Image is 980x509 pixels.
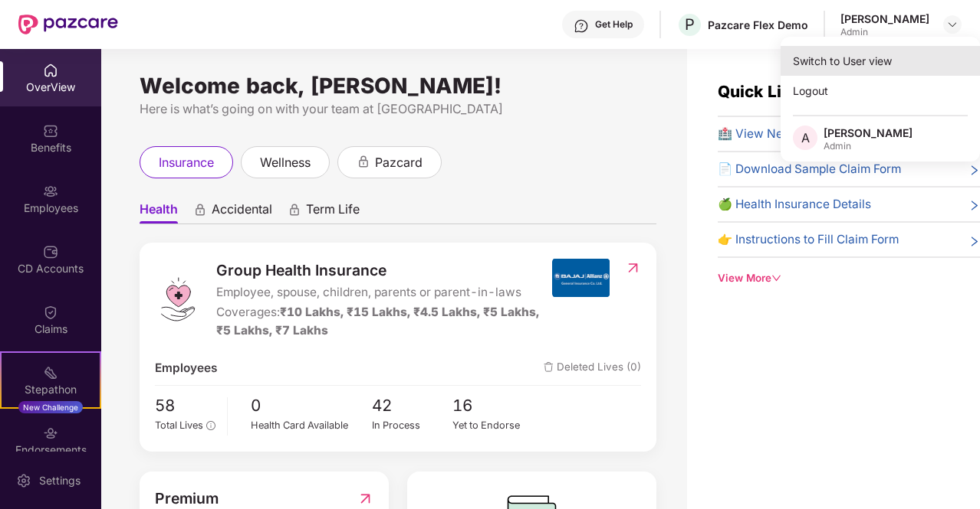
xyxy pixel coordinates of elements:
span: down [771,273,781,283]
span: Health [140,201,178,224]
div: animation [288,203,301,217]
div: View More [718,270,980,286]
div: New Challenge [18,401,83,413]
img: svg+xml;base64,PHN2ZyBpZD0iU2V0dGluZy0yMHgyMCIgeG1sbnM9Imh0dHA6Ly93d3cudzMub3JnLzIwMDAvc3ZnIiB3aW... [16,473,31,488]
span: Accidental [212,201,272,224]
div: Yet to Endorse [452,418,534,433]
span: 🏥 View Network Hospitals [718,125,869,143]
div: Welcome back, [PERSON_NAME]! [140,80,656,92]
span: Deleted Lives (0) [544,359,641,377]
span: P [685,15,695,34]
span: right [968,198,980,214]
img: deleteIcon [544,362,554,372]
div: Here is what’s going on with your team at [GEOGRAPHIC_DATA] [140,100,656,119]
div: animation [357,155,370,168]
div: Pazcare Flex Demo [708,18,808,32]
img: svg+xml;base64,PHN2ZyBpZD0iSGVscC0zMngzMiIgeG1sbnM9Imh0dHA6Ly93d3cudzMub3JnLzIwMDAvc3ZnIiB3aWR0aD... [574,18,589,34]
span: ₹10 Lakhs, ₹15 Lakhs, ₹4.5 Lakhs, ₹5 Lakhs, ₹5 Lakhs, ₹7 Lakhs [216,305,539,338]
img: RedirectIcon [625,260,641,276]
span: Term Life [306,201,360,224]
span: Group Health Insurance [216,259,551,282]
div: Settings [35,473,85,488]
img: svg+xml;base64,PHN2ZyBpZD0iRW1wbG95ZWVzIiB4bWxucz0iaHR0cDovL3d3dy53My5vcmcvMjAwMC9zdmciIHdpZHRoPS... [43,184,58,199]
span: pazcard [375,153,423,172]
div: Admin [824,140,913,152]
img: svg+xml;base64,PHN2ZyB4bWxucz0iaHR0cDovL3d3dy53My5vcmcvMjAwMC9zdmciIHdpZHRoPSIyMSIgaGVpZ2h0PSIyMC... [43,365,58,380]
div: animation [193,203,207,217]
div: Health Card Available [251,418,372,433]
span: Employee, spouse, children, parents or parent-in-laws [216,283,551,302]
span: 📄 Download Sample Claim Form [718,160,901,178]
span: right [968,163,980,178]
span: 👉 Instructions to Fill Claim Form [718,230,899,249]
span: Total Lives [155,419,203,431]
span: Employees [155,359,217,377]
div: [PERSON_NAME] [840,11,929,26]
span: 🍏 Health Insurance Details [718,195,871,214]
span: 0 [251,393,372,419]
img: insurerIcon [552,259,610,297]
span: right [968,233,980,249]
div: Stepathon [2,382,100,397]
div: Logout [781,76,980,106]
img: svg+xml;base64,PHN2ZyBpZD0iQmVuZWZpdHMiIHhtbG5zPSJodHRwOi8vd3d3LnczLm9yZy8yMDAwL3N2ZyIgd2lkdGg9Ij... [43,123,58,139]
img: svg+xml;base64,PHN2ZyBpZD0iQ0RfQWNjb3VudHMiIGRhdGEtbmFtZT0iQ0QgQWNjb3VudHMiIHhtbG5zPSJodHRwOi8vd3... [43,244,58,259]
div: Coverages: [216,303,551,340]
img: logo [155,276,201,322]
span: 16 [452,393,534,419]
img: svg+xml;base64,PHN2ZyBpZD0iQ2xhaW0iIHhtbG5zPSJodHRwOi8vd3d3LnczLm9yZy8yMDAwL3N2ZyIgd2lkdGg9IjIwIi... [43,305,58,320]
div: Admin [840,26,929,38]
span: wellness [260,153,311,172]
div: Get Help [595,18,633,31]
span: Quick Links [718,82,810,101]
span: 42 [372,393,453,419]
img: New Pazcare Logo [18,15,118,34]
div: Switch to User view [781,46,980,76]
span: insurance [159,153,214,172]
img: svg+xml;base64,PHN2ZyBpZD0iSG9tZSIgeG1sbnM9Imh0dHA6Ly93d3cudzMub3JnLzIwMDAvc3ZnIiB3aWR0aD0iMjAiIG... [43,63,58,78]
img: svg+xml;base64,PHN2ZyBpZD0iRHJvcGRvd24tMzJ4MzIiIHhtbG5zPSJodHRwOi8vd3d3LnczLm9yZy8yMDAwL3N2ZyIgd2... [946,18,959,31]
span: 58 [155,393,215,419]
img: svg+xml;base64,PHN2ZyBpZD0iRW5kb3JzZW1lbnRzIiB4bWxucz0iaHR0cDovL3d3dy53My5vcmcvMjAwMC9zdmciIHdpZH... [43,426,58,441]
div: In Process [372,418,453,433]
div: [PERSON_NAME] [824,126,913,140]
span: info-circle [206,421,215,429]
span: A [801,129,810,147]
